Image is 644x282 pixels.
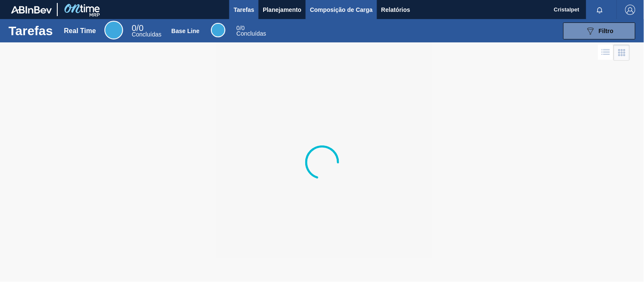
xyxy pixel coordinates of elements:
span: Concluídas [236,30,266,37]
img: TNhmsLtSVTkK8tSr43FrP2fwEKptu5GPRR3wAAAABJRU5ErkJggg== [11,6,52,14]
span: Tarefas [233,5,254,15]
span: / 0 [236,25,245,31]
div: Base Line [211,23,225,37]
span: Relatórios [381,5,410,15]
h1: Tarefas [8,26,53,36]
div: Real Time [132,25,161,37]
div: Base Line [172,28,200,34]
span: Filtro [599,28,614,34]
span: 0 [236,25,240,31]
div: Real Time [64,27,96,35]
span: Composição de Carga [310,5,373,15]
img: Logout [625,5,636,15]
span: / 0 [132,23,143,33]
button: Notificações [586,4,613,16]
div: Base Line [236,25,266,36]
span: 0 [132,23,136,33]
button: Filtro [563,22,636,39]
span: Planejamento [263,5,301,15]
div: Real Time [104,21,123,39]
span: Concluídas [132,31,161,38]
